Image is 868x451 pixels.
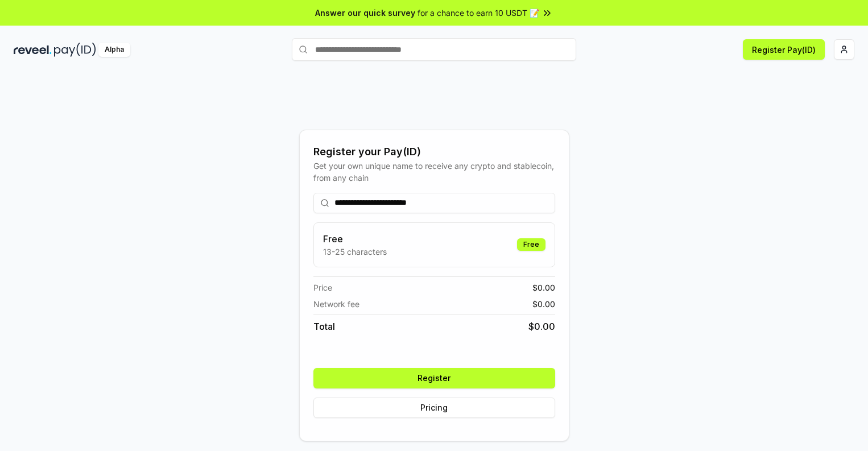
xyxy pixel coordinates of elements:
[532,298,555,310] span: $ 0.00
[313,368,555,388] button: Register
[743,39,825,60] button: Register Pay(ID)
[517,238,545,251] div: Free
[313,320,335,333] span: Total
[313,282,332,293] span: Price
[315,7,415,19] span: Answer our quick survey
[14,43,52,57] img: reveel_dark
[54,43,96,57] img: pay_id
[323,232,387,246] h3: Free
[313,298,359,310] span: Network fee
[313,398,555,418] button: Pricing
[532,282,555,293] span: $ 0.00
[528,320,555,333] span: $ 0.00
[98,43,130,57] div: Alpha
[418,7,539,19] span: for a chance to earn 10 USDT 📝
[313,144,555,160] div: Register your Pay(ID)
[313,160,555,184] div: Get your own unique name to receive any crypto and stablecoin, from any chain
[323,246,387,258] p: 13-25 characters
